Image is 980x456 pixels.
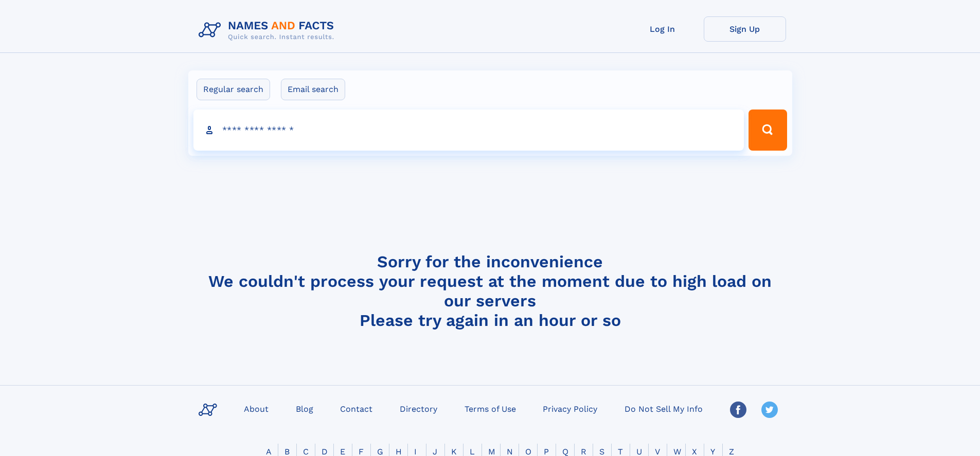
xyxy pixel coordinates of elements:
a: Directory [396,401,441,416]
label: Regular search [197,79,270,100]
a: About [240,401,273,416]
a: Contact [336,401,377,416]
img: Twitter [761,402,778,418]
img: Facebook [730,402,746,418]
button: Search Button [749,110,787,151]
a: Do Not Sell My Info [620,401,707,416]
a: Sign Up [704,16,786,42]
label: Email search [281,79,345,100]
a: Log In [621,16,704,42]
input: search input [193,110,744,151]
a: Privacy Policy [539,401,601,416]
h4: Sorry for the inconvenience We couldn't process your request at the moment due to high load on ou... [194,252,786,330]
a: Terms of Use [460,401,520,416]
img: Logo Names and Facts [194,16,343,44]
a: Blog [292,401,317,416]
